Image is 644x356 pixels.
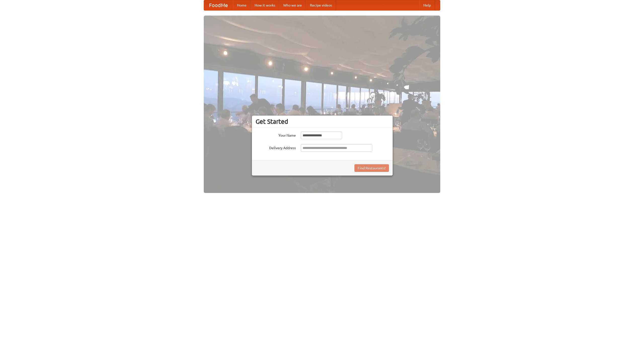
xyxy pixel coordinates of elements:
a: How it works [251,0,279,10]
a: Help [419,0,435,10]
label: Your Name [256,132,296,138]
a: Recipe videos [306,0,336,10]
label: Delivery Address [256,144,296,150]
a: FoodMe [204,0,233,10]
h3: Get Started [256,118,389,125]
button: Find Restaurants! [354,164,389,172]
a: Home [233,0,251,10]
a: Who we are [279,0,306,10]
